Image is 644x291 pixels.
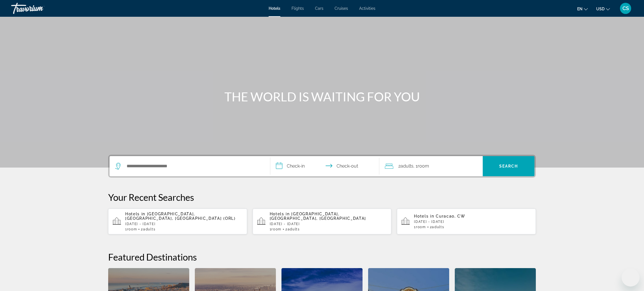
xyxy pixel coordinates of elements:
[108,251,536,263] h2: Featured Destinations
[270,212,366,221] span: [GEOGRAPHIC_DATA], [GEOGRAPHIC_DATA], [GEOGRAPHIC_DATA]
[483,156,534,176] button: Search
[285,227,300,231] span: 2
[359,6,375,11] a: Activities
[335,6,348,11] a: Cruises
[577,5,588,13] button: Change language
[414,220,531,224] p: [DATE] - [DATE]
[126,162,262,170] input: Search hotel destination
[622,269,640,287] iframe: Button to launch messaging window
[110,156,534,176] div: Search widget
[315,6,323,11] a: Cars
[127,227,137,231] span: Room
[269,6,280,11] a: Hotels
[596,7,605,11] span: USD
[11,1,67,16] a: Travorium
[413,162,429,170] span: , 1
[125,227,137,231] span: 1
[270,222,387,226] p: [DATE] - [DATE]
[401,163,413,169] span: Adults
[414,225,426,229] span: 1
[108,208,247,235] button: Hotels in [GEOGRAPHIC_DATA], [GEOGRAPHIC_DATA], [GEOGRAPHIC_DATA] (ORL)[DATE] - [DATE]1Room2Adults
[622,6,629,11] span: CS
[125,212,236,221] span: [GEOGRAPHIC_DATA], [GEOGRAPHIC_DATA], [GEOGRAPHIC_DATA] (ORL)
[430,225,444,229] span: 2
[253,208,392,235] button: Hotels in [GEOGRAPHIC_DATA], [GEOGRAPHIC_DATA], [GEOGRAPHIC_DATA][DATE] - [DATE]1Room2Adults
[432,225,444,229] span: Adults
[271,227,281,231] span: Room
[125,222,243,226] p: [DATE] - [DATE]
[414,214,434,218] span: Hotels in
[288,227,300,231] span: Adults
[379,156,483,176] button: Travelers: 2 adults, 0 children
[217,89,427,104] h1: THE WORLD IS WAITING FOR YOU
[436,214,465,218] span: Curacao, CW
[416,225,426,229] span: Room
[577,7,583,11] span: en
[108,192,536,203] p: Your Recent Searches
[270,227,281,231] span: 1
[292,6,304,11] a: Flights
[398,162,413,170] span: 2
[418,163,429,169] span: Room
[270,156,379,176] button: Select check in and out date
[397,208,536,235] button: Hotels in Curacao, CW[DATE] - [DATE]1Room2Adults
[596,5,610,13] button: Change currency
[618,3,633,14] button: User Menu
[270,212,290,216] span: Hotels in
[125,212,145,216] span: Hotels in
[141,227,155,231] span: 2
[143,227,155,231] span: Adults
[499,164,518,168] span: Search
